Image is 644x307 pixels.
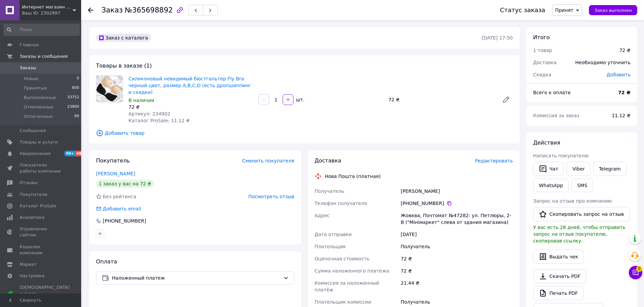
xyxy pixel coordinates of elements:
span: 89 [74,113,79,120]
span: Аналитика [20,214,45,221]
span: Плательщик [315,244,346,249]
a: Viber [567,162,590,176]
span: Новые [24,76,39,82]
span: Принят [555,7,573,13]
a: Telegram [593,162,626,176]
span: Заказ [101,6,123,14]
span: Товары в заказе (1) [96,62,152,69]
img: Силиконовый невидимый бюстгальтер Fly Bra черный цвет, размер A,B,C,D (есть дропшиппинг и скидки) [96,76,123,102]
span: Настройки [20,273,44,279]
span: Артикул: 234902 [128,111,170,117]
span: У вас есть 28 дней, чтобы отправить запрос на отзыв покупателю, скопировав ссылку. [533,225,625,244]
span: Заказ выполнен [594,8,632,13]
span: Кошелек компании [20,244,63,256]
span: Покупатель [96,157,130,164]
span: Принятые [24,85,47,91]
a: Скачать PDF [533,269,586,283]
span: Сообщения [20,128,46,134]
div: Заказ с каталога [96,34,151,42]
span: Сумма наложенного платежа [315,268,389,274]
span: Комиссия за наложенный платёж [315,280,379,292]
button: Скопировать запрос на отзыв [533,207,630,221]
span: Показатели работы компании [20,162,63,174]
span: Запрос на отзыв про компанию [533,198,612,204]
div: шт. [294,96,305,103]
span: Товары и услуги [20,139,58,145]
span: 800 [72,85,79,91]
span: Доставка [315,157,341,164]
span: Заказы и сообщения [20,53,68,59]
span: Наложенный платеж [112,274,281,282]
span: Действия [533,139,560,146]
a: [PERSON_NAME] [96,171,135,176]
b: 72 ₴ [618,90,630,95]
span: Уведомления [20,151,50,157]
span: Адрес [315,213,330,218]
span: Заказы [20,65,36,71]
a: Печать PDF [533,286,583,300]
span: Комиссия за заказ [533,113,579,118]
span: [DEMOGRAPHIC_DATA] и счета [20,284,70,303]
time: [DATE] 17:50 [482,35,513,41]
div: Вернуться назад [88,7,93,14]
span: В наличии [128,98,154,103]
span: Каталог ProSale [20,203,56,209]
div: Ваш ID: 2302997 [22,10,81,16]
span: Покупатели [20,191,47,198]
button: Заказ выполнен [589,5,637,15]
a: WhatsApp [533,179,569,192]
span: 49 [75,151,83,156]
div: 1 заказ у вас на 72 ₴ [96,180,154,188]
div: [DATE] [399,228,514,240]
span: Редактировать [475,158,513,163]
span: №365698892 [125,6,173,14]
div: Жовква, Почтомат №47282: ул. Петлюры, 2-В ("Мінімаркет" слева от здания магазина) [399,209,514,228]
span: Посмотреть отзыв [248,194,294,199]
span: Оценочная стоимость [315,256,370,261]
span: 33752 [67,95,79,101]
span: Оплата [96,258,117,265]
span: 11.12 ₴ [612,113,630,118]
div: 72 ₴ [619,47,630,54]
span: 5 [636,266,642,272]
span: Отмененные [24,104,53,110]
span: Главная [20,42,39,48]
span: Дата отправки [315,232,352,237]
span: Без рейтинга [103,194,136,199]
div: Нова Пошта (платная) [323,173,382,180]
span: Каталог ProSale: 11.12 ₴ [128,118,190,123]
span: Маркет [20,261,37,267]
span: Отзывы [20,180,38,186]
button: Чат [533,162,564,176]
button: Выдать чек [533,250,584,264]
span: Доставка [533,60,556,65]
span: Добавить [607,72,630,77]
span: Итого [533,34,550,41]
span: Выполненные [24,95,56,101]
div: Добавить email [95,205,142,212]
div: Получатель [399,240,514,253]
a: Силиконовый невидимый бюстгальтер Fly Bra черный цвет, размер A,B,C,D (есть дропшиппинг и скидки) [128,76,251,95]
div: 72 ₴ [386,95,497,104]
span: Управление сайтом [20,226,63,238]
div: [PERSON_NAME] [399,185,514,197]
div: [PHONE_NUMBER] [102,218,147,224]
div: 72 ₴ [399,265,514,277]
span: Сменить покупателя [242,158,294,163]
span: 1 товар [533,48,552,53]
div: Статус заказа [500,7,545,14]
span: Написать покупателю [533,153,589,158]
div: 72 ₴ [399,253,514,265]
span: Скидка [533,72,551,77]
input: Поиск [3,24,80,36]
div: 72 ₴ [128,104,253,110]
span: Телефон получателя [315,201,367,206]
div: 21.44 ₴ [399,277,514,296]
span: Интернет магазин «БЕЗ НАКРУТОК» [22,4,73,10]
button: Чат с покупателем5 [629,266,642,279]
span: Добавить товар [96,129,513,137]
span: Всего к оплате [533,90,571,95]
div: [PHONE_NUMBER] [401,200,513,207]
span: 23800 [67,104,79,110]
span: 0 [77,76,79,82]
